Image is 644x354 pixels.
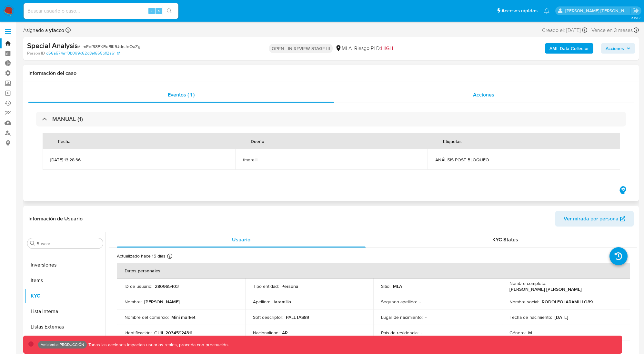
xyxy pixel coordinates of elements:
span: Riesgo PLD: [354,45,393,52]
p: [PERSON_NAME] [144,299,180,305]
p: 280965403 [155,283,179,289]
input: Buscar usuario o caso... [24,7,178,15]
button: Marcas AML [25,335,106,350]
p: Mini market [171,314,195,320]
p: MLA [393,283,402,289]
p: [PERSON_NAME] [PERSON_NAME] [509,286,582,292]
span: HIGH [381,45,393,52]
button: AML Data Collector [545,43,593,54]
span: - [589,26,590,35]
b: Person ID [27,50,45,56]
a: Notificaciones [544,8,549,14]
p: PALETAS89 [286,314,309,320]
button: Lista Interna [25,304,106,319]
div: Creado el: [DATE] [542,26,587,35]
p: Actualizado hace 15 días [117,253,166,259]
b: yfacco [48,26,64,34]
span: # LmFef98PXRqRlK5JdnJeQaZg [78,43,140,50]
p: M [528,330,532,336]
p: OPEN - IN REVIEW STAGE III [269,44,333,53]
p: Género : [509,330,526,336]
p: - [421,330,422,336]
p: [DATE] [555,314,568,320]
p: Persona [281,283,298,289]
p: - [425,314,427,320]
button: Items [25,273,106,288]
p: Tipo entidad : [253,283,279,289]
p: RODOLFOJARAMILLO89 [542,299,593,305]
span: Vence en 3 meses [591,27,633,34]
p: Lugar de nacimiento : [381,314,423,320]
p: leidy.martinez@mercadolibre.com.co [565,8,630,14]
button: Ver mirada por persona [555,211,634,227]
p: CUIL 20345924311 [154,330,192,336]
p: - [419,299,421,305]
p: Soft descriptor : [253,314,283,320]
p: Jaramillo [273,299,291,305]
p: Apellido : [253,299,270,305]
span: Ver mirada por persona [564,211,619,227]
span: Acciones [473,91,494,98]
button: KYC [25,288,106,304]
button: search-icon [163,6,176,15]
b: AML Data Collector [549,43,589,54]
p: País de residencia : [381,330,418,336]
input: Buscar [36,241,100,247]
span: Accesos rápidos [501,7,538,14]
p: Ambiente: PRODUCCIÓN [41,343,84,346]
span: ⌥ [149,8,154,14]
span: ANÁLISIS POST BLOQUEO [435,157,612,163]
p: Nombre del comercio : [125,314,169,320]
p: Segundo apellido : [381,299,417,305]
p: Nombre social : [509,299,539,305]
div: Etiquetas [435,133,469,149]
div: MLA [335,45,352,52]
p: Identificación : [125,330,152,336]
h1: Información de Usuario [28,216,83,222]
p: ID de usuario : [125,283,152,289]
span: s [158,8,160,14]
button: Inversiones [25,257,106,273]
p: AR [282,330,288,336]
b: Special Analysis [27,40,78,51]
button: Buscar [30,241,35,246]
p: Nombre : [125,299,142,305]
p: Fecha de nacimiento : [509,314,552,320]
div: Dueño [243,133,272,149]
h1: Información del caso [28,70,634,76]
span: KYC Status [492,236,518,243]
span: Acciones [606,43,624,54]
span: Usuario [232,236,250,243]
span: [DATE] 13:28:36 [50,157,227,163]
p: Nacionalidad : [253,330,279,336]
p: Sitio : [381,283,390,289]
div: MANUAL (1) [36,112,626,126]
p: Todas las acciones impactan usuarios reales, proceda con precaución. [87,342,229,348]
button: Acciones [601,43,635,54]
p: Nombre completo : [509,280,546,286]
span: Asignado a [23,27,64,34]
span: fmerelli [243,157,420,163]
span: Eventos ( 1 ) [168,91,195,98]
a: Salir [632,7,639,14]
h3: MANUAL (1) [52,116,83,123]
th: Datos personales [117,263,630,278]
div: Fecha [50,133,78,149]
button: Listas Externas [25,319,106,335]
a: d56a574a1f0b099c62d8ef665bff2a61 [46,50,120,56]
